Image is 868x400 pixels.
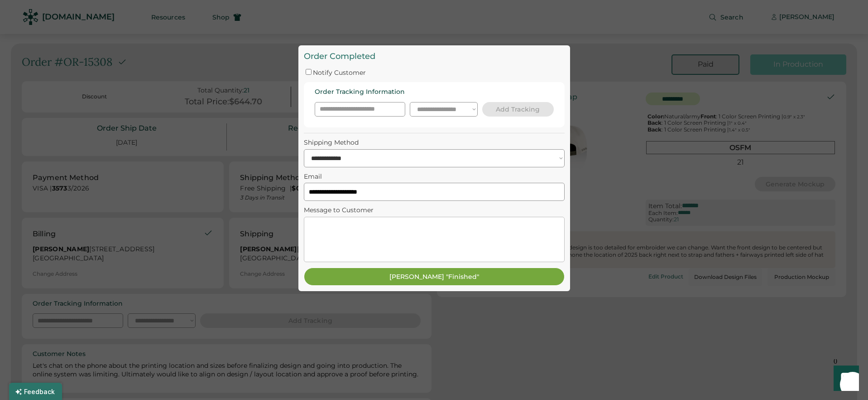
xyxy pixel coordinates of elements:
[482,102,554,117] button: Add Tracking
[304,139,565,146] div: Shipping Method
[304,206,565,214] div: Message to Customer
[304,51,565,62] div: Order Completed
[304,268,565,286] button: [PERSON_NAME] "Finished"
[304,173,565,180] div: Email
[313,68,366,77] label: Notify Customer
[825,359,864,398] iframe: Front Chat
[315,88,405,97] div: Order Tracking Information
